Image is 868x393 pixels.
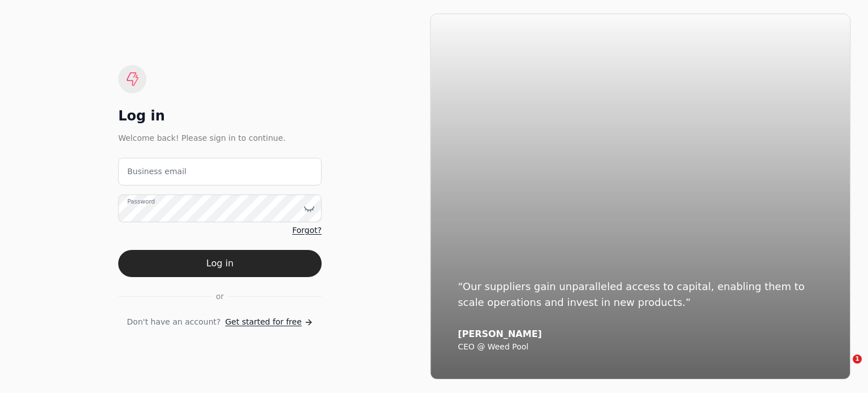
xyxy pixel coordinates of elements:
iframe: Intercom live chat [830,355,857,382]
span: Get started for free [225,316,301,328]
button: Log in [118,250,322,277]
span: Don't have an account? [127,316,221,328]
div: CEO @ Weed Pool [458,342,823,352]
div: “Our suppliers gain unparalleled access to capital, enabling them to scale operations and invest ... [458,279,823,310]
a: Forgot? [292,224,322,236]
div: [PERSON_NAME] [458,329,823,340]
label: Password [127,197,155,206]
label: Business email [127,166,186,178]
span: 1 [853,355,862,364]
div: Log in [118,107,322,125]
span: or [216,291,224,303]
a: Get started for free [225,316,313,328]
div: Welcome back! Please sign in to continue. [118,132,322,144]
